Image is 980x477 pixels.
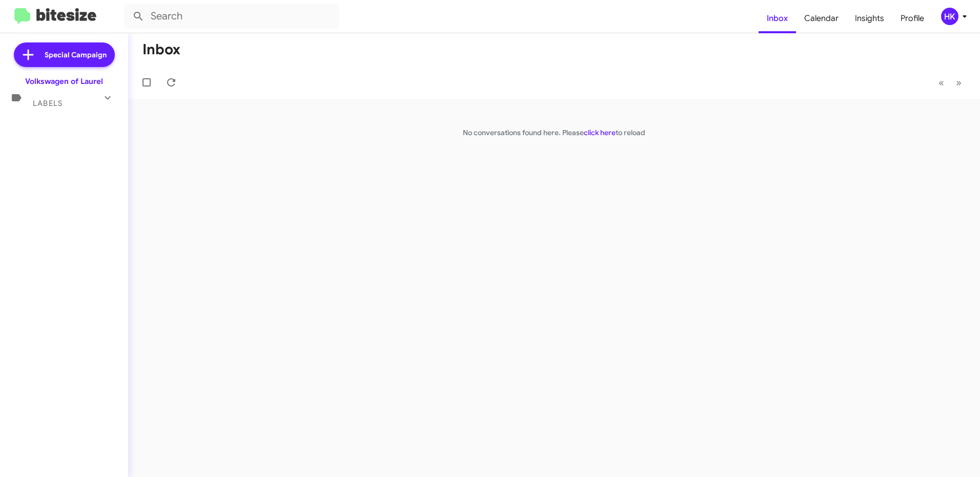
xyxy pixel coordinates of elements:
[932,72,950,93] button: Previous
[14,42,115,67] a: Special Campaign
[892,4,932,33] a: Profile
[33,99,63,108] span: Labels
[932,8,969,25] button: HK
[796,4,847,33] a: Calendar
[128,127,980,138] p: No conversations found here. Please to reload
[950,72,968,93] button: Next
[938,76,944,89] span: «
[124,4,339,29] input: Search
[847,4,892,33] a: Insights
[933,72,968,93] nav: Page navigation example
[142,41,180,58] h1: Inbox
[759,4,796,33] a: Inbox
[584,128,616,137] a: click here
[941,8,958,25] div: HK
[25,76,103,86] div: Volkswagen of Laurel
[956,76,962,89] span: »
[45,50,107,60] span: Special Campaign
